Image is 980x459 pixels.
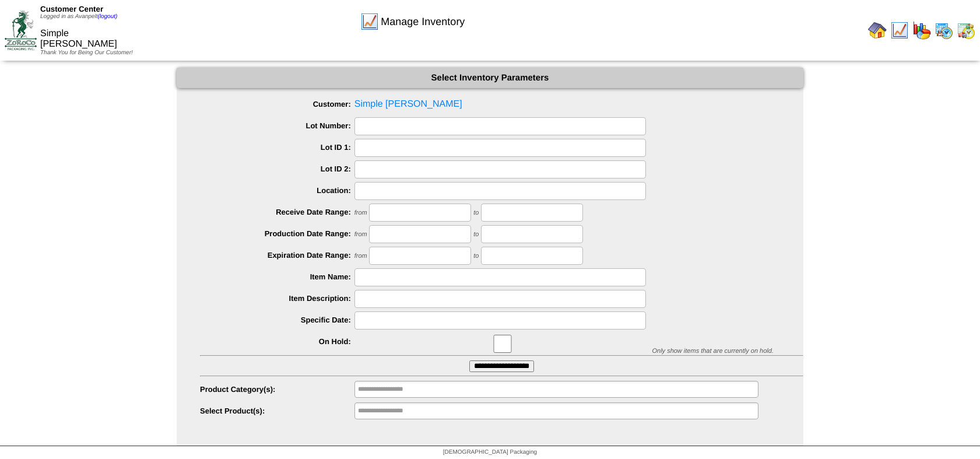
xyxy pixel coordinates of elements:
label: Lot Number: [200,121,354,130]
label: Lot ID 2: [200,164,354,173]
span: to [473,209,479,216]
span: [DEMOGRAPHIC_DATA] Packaging [443,449,537,456]
a: (logout) [97,13,117,20]
label: Item Name: [200,272,354,281]
label: On Hold: [200,337,354,346]
label: Select Product(s): [200,407,354,415]
label: Customer: [200,100,354,108]
img: line_graph.gif [890,21,909,40]
label: Specific Date: [200,316,354,324]
span: Simple [PERSON_NAME] [40,29,117,49]
label: Receive Date Range: [200,208,354,216]
label: Location: [200,186,354,195]
span: Thank You for Being Our Customer! [40,50,133,56]
label: Lot ID 1: [200,143,354,152]
span: Customer Center [40,5,103,13]
div: Select Inventory Parameters [177,68,803,88]
label: Expiration Date Range: [200,251,354,260]
img: home.gif [868,21,887,40]
img: calendarprod.gif [935,21,953,40]
span: Only show items that are currently on hold. [652,348,773,355]
span: Simple [PERSON_NAME] [200,96,803,113]
span: to [473,231,479,238]
label: Production Date Range: [200,229,354,238]
img: graph.gif [912,21,931,40]
span: Manage Inventory [381,16,465,28]
img: calendarinout.gif [957,21,975,40]
span: from [354,253,367,260]
label: Item Description: [200,294,354,303]
img: ZoRoCo_Logo(Green%26Foil)%20jpg.webp [5,10,37,50]
span: to [473,253,479,260]
label: Product Category(s): [200,385,354,394]
span: from [354,231,367,238]
span: from [354,209,367,216]
span: Logged in as Avanpelt [40,13,117,20]
img: line_graph.gif [360,12,379,31]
